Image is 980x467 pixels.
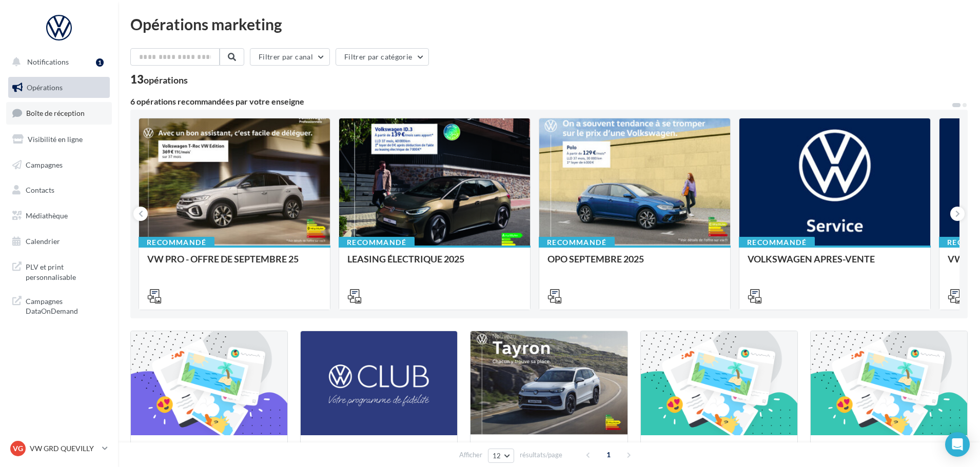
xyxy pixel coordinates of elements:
span: Médiathèque [26,211,68,220]
span: Campagnes [26,160,63,169]
a: PLV et print personnalisable [6,256,112,286]
a: Campagnes DataOnDemand [6,290,112,320]
div: Recommandé [139,237,214,248]
div: Recommandé [539,237,615,248]
span: 12 [493,452,501,460]
div: Recommandé [739,237,815,248]
button: 12 [488,449,514,463]
div: 1 [96,58,104,67]
span: Boîte de réception [26,109,85,117]
a: Campagnes [6,154,112,176]
span: Visibilité en ligne [28,135,83,144]
div: Opérations marketing [130,16,968,32]
a: Calendrier [6,231,112,252]
span: Notifications [27,57,69,66]
a: Opérations [6,77,112,98]
span: Campagnes DataOnDemand [26,294,106,316]
a: VG VW GRD QUEVILLY [8,439,110,458]
button: Filtrer par canal [250,48,330,66]
p: VW GRD QUEVILLY [30,443,98,454]
button: Filtrer par catégorie [336,48,429,66]
div: LEASING ÉLECTRIQUE 2025 [347,254,522,274]
div: Open Intercom Messenger [945,432,970,457]
div: Recommandé [339,237,415,248]
span: 1 [600,446,617,463]
a: Contacts [6,179,112,201]
span: résultats/page [520,450,562,460]
div: VW PRO - OFFRE DE SEPTEMBRE 25 [147,254,322,274]
span: VG [13,443,23,454]
div: OPO SEPTEMBRE 2025 [547,254,722,274]
div: 6 opérations recommandées par votre enseigne [130,97,951,106]
a: Médiathèque [6,205,112,227]
div: opérations [144,75,188,85]
span: Contacts [26,186,54,194]
span: Afficher [459,450,482,460]
div: VOLKSWAGEN APRES-VENTE [748,254,922,274]
div: 13 [130,74,188,85]
a: Visibilité en ligne [6,129,112,150]
a: Boîte de réception [6,102,112,124]
button: Notifications 1 [6,51,108,73]
span: PLV et print personnalisable [26,260,106,282]
span: Opérations [27,83,63,92]
span: Calendrier [26,237,60,246]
